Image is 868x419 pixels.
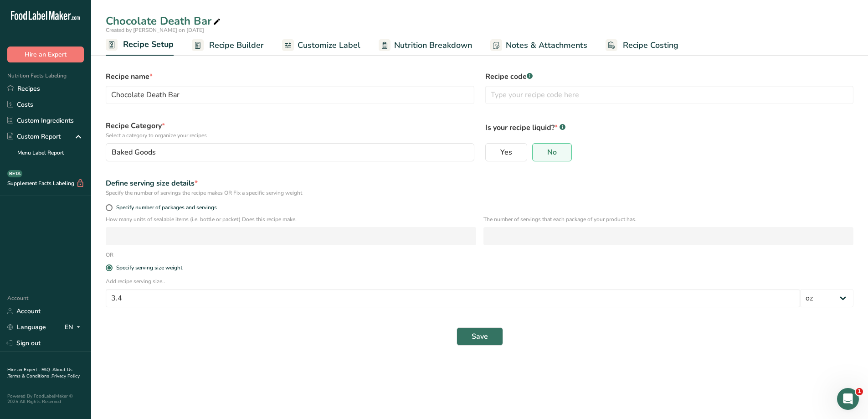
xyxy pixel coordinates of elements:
span: Recipe Builder [209,39,264,52]
p: Is your recipe liquid? [485,120,854,133]
div: Chocolate Death Bar [106,13,222,29]
button: Hire an Expert [7,47,84,62]
a: Language [7,319,46,335]
label: Recipe code [485,71,854,82]
p: How many units of sealable items (i.e. bottle or packet) Does this recipe make. [106,215,476,223]
p: The number of servings that each package of your product has. [483,215,854,223]
a: Nutrition Breakdown [379,35,472,56]
div: Powered By FoodLabelMaker © 2025 All Rights Reserved [7,393,84,404]
a: Hire an Expert . [7,367,40,373]
label: Recipe name [106,71,474,82]
span: Recipe Setup [123,38,174,51]
input: Type your serving size here [106,289,800,307]
a: Recipe Setup [106,34,174,56]
span: Customize Label [298,39,360,52]
div: EN [65,322,84,333]
input: Type your recipe name here [106,86,474,104]
span: Specify number of packages and servings [113,204,217,211]
iframe: Intercom live chat [837,388,859,410]
div: Specify serving size weight [116,264,182,271]
div: OR [100,251,119,259]
p: Add recipe serving size.. [106,277,853,285]
button: Save [457,327,503,346]
span: Recipe Costing [623,39,678,52]
span: No [547,148,557,157]
p: Select a category to organize your recipes [106,131,474,140]
span: Notes & Attachments [506,39,587,52]
input: Type your recipe code here [485,86,854,104]
span: Nutrition Breakdown [394,39,472,52]
a: Privacy Policy [51,373,80,379]
span: 1 [856,388,863,395]
a: Recipe Builder [192,35,264,56]
a: Notes & Attachments [490,35,587,56]
div: Custom Report [7,132,61,141]
a: FAQ . [41,367,52,373]
a: Customize Label [282,35,360,56]
span: Created by [PERSON_NAME] on [DATE] [106,26,204,34]
a: Recipe Costing [606,35,678,56]
button: Baked Goods [106,143,474,161]
div: Specify the number of servings the recipe makes OR Fix a specific serving weight [106,189,853,197]
span: Yes [500,148,512,157]
a: Terms & Conditions . [8,373,51,379]
div: Define serving size details [106,178,853,189]
a: About Us . [7,367,72,379]
span: Baked Goods [112,147,156,158]
label: Recipe Category [106,120,474,140]
span: Save [472,331,488,342]
div: BETA [7,170,22,177]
